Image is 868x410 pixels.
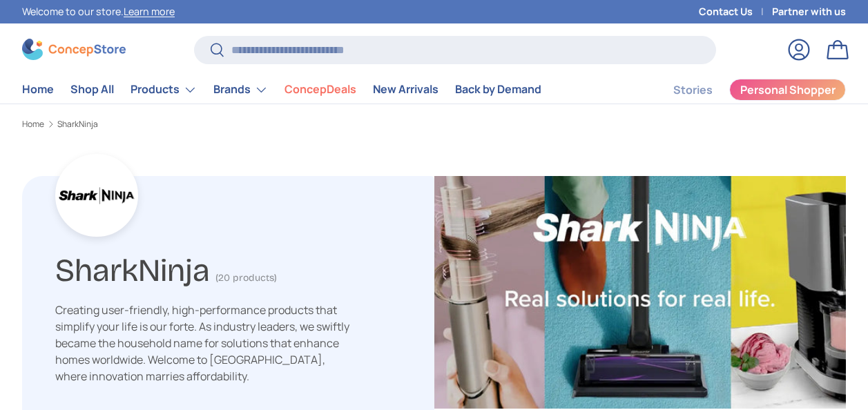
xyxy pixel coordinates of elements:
a: New Arrivals [373,76,438,103]
a: Shop All [70,76,114,103]
a: Contact Us [699,4,772,19]
a: Products [131,76,197,104]
p: Welcome to our store. [22,4,175,19]
a: Home [22,76,54,103]
span: Personal Shopper [740,84,836,95]
summary: Brands [205,76,276,104]
a: Back by Demand [455,76,541,103]
summary: Products [122,76,205,104]
h1: SharkNinja [55,246,210,289]
img: SharkNinja [434,176,847,409]
nav: Primary [22,76,541,104]
a: ConcepDeals [284,76,356,103]
img: ConcepStore [22,39,126,60]
a: Stories [673,77,713,104]
span: (20 products) [215,272,277,284]
div: Creating user-friendly, high-performance products that simplify your life is our forte. As indust... [55,302,357,384]
a: Brands [213,76,268,104]
a: Personal Shopper [729,79,846,101]
a: Learn more [124,5,175,18]
nav: Secondary [640,76,846,104]
a: Partner with us [772,4,846,19]
nav: Breadcrumbs [22,118,846,130]
a: Home [22,120,44,128]
a: SharkNinja [57,120,98,128]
